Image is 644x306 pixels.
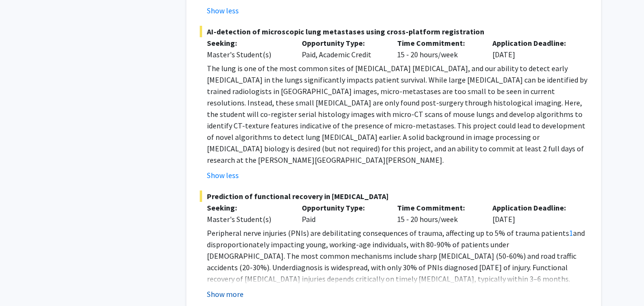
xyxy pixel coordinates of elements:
[485,37,581,60] div: [DATE]
[200,26,588,37] span: AI-detection of microscopic lung metastases using cross-platform registration
[390,202,485,225] div: 15 - 20 hours/week
[200,190,588,202] span: Prediction of functional recovery in [MEDICAL_DATA]
[207,63,588,166] p: The lung is one of the most common sites of [MEDICAL_DATA] [MEDICAL_DATA], and our ability to det...
[485,202,581,225] div: [DATE]
[207,37,288,49] p: Seeking:
[295,37,390,60] div: Paid, Academic Credit
[207,288,244,300] button: Show more
[492,202,573,213] p: Application Deadline:
[207,228,569,238] span: Peripheral nerve injuries (PNIs) are debilitating consequences of trauma, affecting up to 5% of t...
[397,37,478,49] p: Time Commitment:
[207,169,239,181] button: Show less
[302,202,383,213] p: Opportunity Type:
[492,37,573,49] p: Application Deadline:
[295,202,390,225] div: Paid
[207,213,288,225] div: Master's Student(s)
[207,228,585,284] span: and disproportionately impacting young, working-age individuals, with 80-90% of patients under [D...
[302,37,383,49] p: Opportunity Type:
[207,5,239,16] button: Show less
[207,202,288,213] p: Seeking:
[397,202,478,213] p: Time Commitment:
[569,228,573,238] a: 1
[390,37,485,60] div: 15 - 20 hours/week
[7,263,41,299] iframe: Chat
[207,49,288,60] div: Master's Student(s)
